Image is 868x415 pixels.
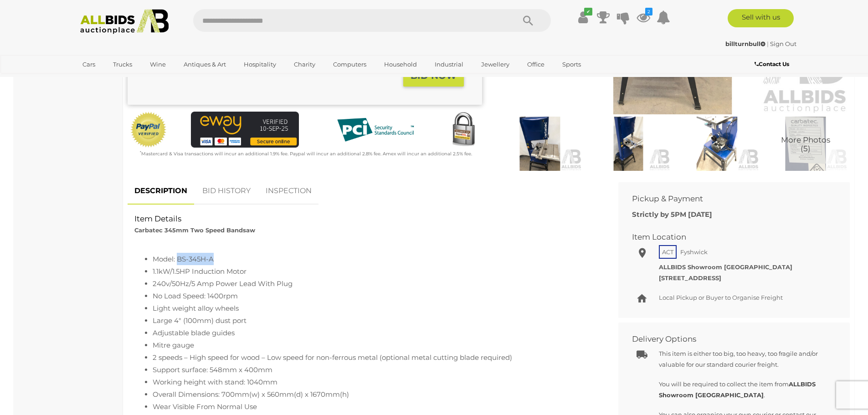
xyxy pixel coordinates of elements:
li: Light weight alloy wheels [153,302,598,314]
img: PCI DSS compliant [330,112,421,148]
li: Support surface: 548mm x 400mm [153,364,598,376]
a: Sign Out [770,40,796,47]
span: Local Pickup or Buyer to Organise Freight [659,294,783,301]
i: ✔ [584,8,592,15]
a: Jewellery [475,57,515,72]
li: 1.1kW/1.5HP Induction Motor [153,265,598,277]
img: Official PayPal Seal [130,112,167,148]
img: Carbatec 345mm Two Speed Bandsaw [675,117,759,171]
span: Fyshwick [678,246,710,258]
img: Allbids.com.au [75,9,174,34]
li: 2 speeds – High speed for wood – Low speed for non-ferrous metal (optional metal cutting blade re... [153,351,598,364]
li: No Load Speed: 1400rpm [153,290,598,302]
a: Industrial [429,57,469,72]
li: Working height with stand: 1040mm [153,376,598,388]
a: Hospitality [238,57,282,72]
li: Mitre gauge [153,339,598,351]
li: Large 4" (100mm) dust port [153,314,598,327]
a: [GEOGRAPHIC_DATA] [77,72,153,87]
a: Office [521,57,550,72]
a: Trucks [107,57,138,72]
b: Contact Us [755,61,789,67]
a: Sell with us [728,9,794,27]
i: 2 [645,8,652,15]
span: ACT [659,245,677,259]
img: Secured by Rapid SSL [445,112,482,148]
img: eWAY Payment Gateway [191,112,299,148]
strong: billturnbull [725,40,765,47]
h2: Item Location [632,233,822,241]
a: Wine [144,57,172,72]
a: Sports [556,57,587,72]
small: Mastercard & Visa transactions will incur an additional 1.9% fee. Paypal will incur an additional... [140,151,472,157]
b: Strictly by 5PM [DATE] [632,210,712,219]
a: billturnbull [725,40,767,47]
strong: [STREET_ADDRESS] [659,274,721,282]
a: DESCRIPTION [128,178,194,205]
li: Overall Dimensions: 700mm(w) x 560mm(d) x 1670mm(h) [153,388,598,400]
a: Computers [327,57,372,72]
a: ✔ [576,9,590,26]
span: More Photos (5) [781,136,830,153]
a: Contact Us [755,59,791,69]
strong: ALLBIDS Showroom [GEOGRAPHIC_DATA] [659,263,792,271]
button: Search [505,9,551,32]
a: Cars [77,57,101,72]
img: Carbatec 345mm Two Speed Bandsaw [586,117,670,171]
a: 2 [637,9,650,26]
li: Wear Visible From Normal Use [153,400,598,413]
li: 240v/50Hz/5 Amp Power Lead With Plug [153,277,598,290]
b: ALLBIDS Showroom [GEOGRAPHIC_DATA] [659,380,816,398]
h2: Pickup & Payment [632,195,822,203]
h2: Delivery Options [632,335,822,343]
a: Charity [288,57,321,72]
h2: Item Details [134,215,598,223]
li: Adjustable blade guides [153,327,598,339]
a: Antiques & Art [178,57,232,72]
img: Carbatec 345mm Two Speed Bandsaw [498,117,582,171]
img: Carbatec 345mm Two Speed Bandsaw [764,117,847,171]
p: You will be required to collect the item from . [659,379,829,400]
a: Household [378,57,423,72]
a: INSPECTION [259,178,318,205]
span: | [767,40,769,47]
a: More Photos(5) [764,117,847,171]
li: Model: BS-345H-A [153,253,598,265]
p: This item is either too big, too heavy, too fragile and/or valuable for our standard courier frei... [659,348,829,370]
a: BID HISTORY [195,178,257,205]
strong: Carbatec 345mm Two Speed Bandsaw [134,226,255,234]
